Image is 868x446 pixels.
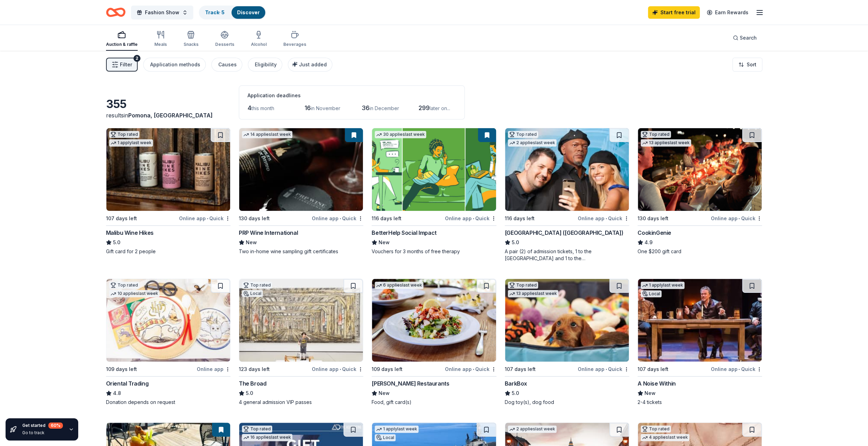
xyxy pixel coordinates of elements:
[641,131,671,138] div: Top rated
[288,58,332,72] button: Just added
[106,379,149,388] div: Oriental Trading
[106,229,154,237] div: Malibu Wine Hikes
[340,216,341,221] span: •
[154,42,167,47] div: Meals
[22,422,63,429] div: Get started
[237,9,260,15] a: Discover
[199,6,266,19] button: Track· 5Discover
[184,42,198,47] div: Snacks
[638,128,762,255] a: Image for CookinGenieTop rated13 applieslast week130 days leftOnline app•QuickCookinGenie4.9One $...
[505,365,536,373] div: 107 days left
[239,248,363,255] div: Two in-home wine sampling gift certificates
[430,105,450,111] span: later on...
[248,58,282,72] button: Eligibility
[242,434,292,441] div: 16 applies last week
[299,61,327,67] span: Just added
[473,216,474,221] span: •
[379,238,390,247] span: New
[251,105,274,111] span: this month
[242,282,272,289] div: Top rated
[505,214,535,223] div: 116 days left
[372,248,496,255] div: Vouchers for 3 months of free therapy
[246,238,257,247] span: New
[255,60,277,69] div: Eligibility
[638,128,762,211] img: Image for CookinGenie
[340,366,341,372] span: •
[445,214,496,223] div: Online app Quick
[106,279,230,362] img: Image for Oriental Trading
[106,279,230,406] a: Image for Oriental TradingTop rated10 applieslast week109 days leftOnline appOriental Trading4.8D...
[239,365,270,373] div: 123 days left
[508,139,557,147] div: 2 applies last week
[22,430,63,436] div: Go to track
[215,28,234,51] button: Desserts
[248,104,251,111] span: 4
[106,28,138,51] button: Auction & raffle
[106,128,230,255] a: Image for Malibu Wine HikesTop rated1 applylast week107 days leftOnline app•QuickMalibu Wine Hike...
[150,60,200,69] div: Application methods
[739,366,740,372] span: •
[711,214,762,223] div: Online app Quick
[641,434,689,441] div: 4 applies last week
[113,238,120,247] span: 5.0
[505,248,629,262] div: A pair (2) of admission tickets, 1 to the [GEOGRAPHIC_DATA] and 1 to the [GEOGRAPHIC_DATA]
[703,6,753,19] a: Earn Rewards
[372,128,496,255] a: Image for BetterHelp Social Impact30 applieslast week116 days leftOnline app•QuickBetterHelp Soci...
[109,139,153,147] div: 1 apply last week
[372,279,496,362] img: Image for Cameron Mitchell Restaurants
[251,28,267,51] button: Alcohol
[641,139,691,147] div: 13 applies last week
[375,426,419,433] div: 1 apply last week
[747,60,756,69] span: Sort
[106,399,230,406] div: Donation depends on request
[638,379,675,388] div: A Noise Within
[578,214,629,223] div: Online app Quick
[239,128,363,255] a: Image for PRP Wine International14 applieslast week130 days leftOnline app•QuickPRP Wine Internat...
[379,389,390,397] span: New
[239,399,363,406] div: 4 general admission VIP passes
[505,279,629,362] img: Image for BarkBox
[362,104,370,111] span: 36
[370,105,399,111] span: in December
[740,34,757,42] span: Search
[242,290,263,297] div: Local
[311,105,340,111] span: in November
[505,128,629,262] a: Image for Hollywood Wax Museum (Hollywood)Top rated2 applieslast week116 days leftOnline app•Quic...
[644,238,652,247] span: 4.9
[512,389,519,397] span: 5.0
[505,279,629,406] a: Image for BarkBoxTop rated13 applieslast week107 days leftOnline app•QuickBarkBox5.0Dog toy(s), d...
[239,229,298,237] div: PRP Wine International
[207,216,208,221] span: •
[638,214,668,223] div: 130 days left
[648,6,700,19] a: Start free trial
[131,6,193,19] button: Fashion Show
[508,426,557,433] div: 2 applies last week
[133,55,140,62] div: 2
[242,426,272,432] div: Top rated
[128,112,213,119] span: Pomona, [GEOGRAPHIC_DATA]
[372,128,496,211] img: Image for BetterHelp Social Impact
[283,42,306,47] div: Beverages
[218,60,237,69] div: Causes
[505,399,629,406] div: Dog toy(s), dog food
[727,31,762,45] button: Search
[644,389,656,397] span: New
[106,248,230,255] div: Gift card for 2 people
[248,91,456,100] div: Application deadlines
[372,279,496,406] a: Image for Cameron Mitchell Restaurants6 applieslast week109 days leftOnline app•Quick[PERSON_NAME...
[505,379,527,388] div: BarkBox
[505,128,629,211] img: Image for Hollywood Wax Museum (Hollywood)
[473,366,474,372] span: •
[305,104,311,111] span: 16
[197,365,230,373] div: Online app
[106,4,125,20] a: Home
[312,214,363,223] div: Online app Quick
[246,389,253,397] span: 5.0
[508,290,558,297] div: 13 applies last week
[109,290,160,297] div: 10 applies last week
[711,365,762,373] div: Online app Quick
[375,434,396,441] div: Local
[283,28,306,51] button: Beverages
[106,214,137,223] div: 107 days left
[372,379,449,388] div: [PERSON_NAME] Restaurants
